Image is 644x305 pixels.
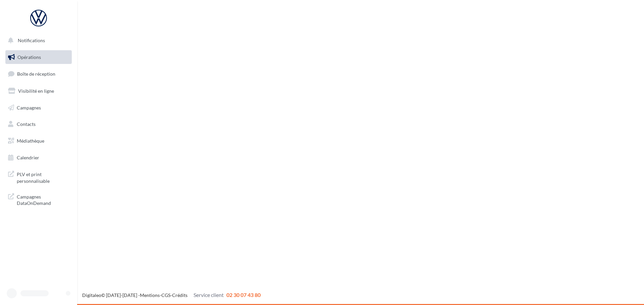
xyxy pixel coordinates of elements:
span: Contacts [17,121,36,127]
a: Campagnes [4,101,73,115]
span: Calendrier [17,155,39,160]
a: Visibilité en ligne [4,84,73,98]
span: Boîte de réception [17,71,55,77]
span: Campagnes DataOnDemand [17,192,69,207]
span: 02 30 07 43 80 [226,292,261,298]
span: Notifications [18,37,45,43]
span: Médiathèque [17,138,44,144]
span: Service client [194,292,224,298]
a: Digitaleo [82,292,101,298]
a: Calendrier [4,151,73,165]
span: Opérations [17,54,41,60]
a: Médiathèque [4,134,73,148]
a: Boîte de réception [4,67,73,81]
a: Opérations [4,50,73,64]
a: Mentions [140,292,160,298]
span: Visibilité en ligne [18,88,54,94]
span: Campagnes [17,104,41,110]
a: Campagnes DataOnDemand [4,189,73,209]
a: Contacts [4,117,73,131]
a: CGS [161,292,170,298]
button: Notifications [4,33,70,48]
a: Crédits [172,292,187,298]
span: PLV et print personnalisable [17,170,69,184]
span: © [DATE]-[DATE] - - - [82,292,261,298]
a: PLV et print personnalisable [4,167,73,187]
